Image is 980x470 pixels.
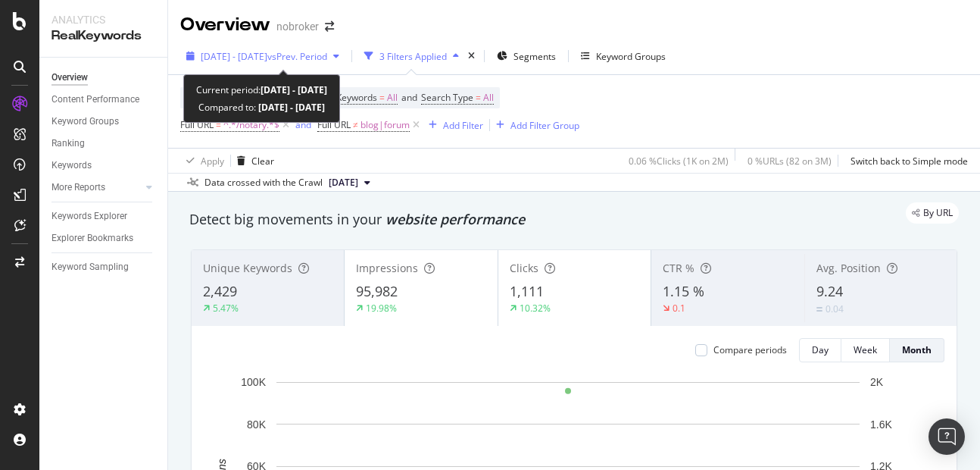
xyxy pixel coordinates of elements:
div: Month [902,343,932,356]
div: Keywords Explorer [51,208,127,224]
span: Segments [513,50,556,63]
b: [DATE] - [DATE] [256,101,325,114]
div: Compare periods [713,343,787,356]
div: 19.98% [366,302,397,315]
span: ≠ [353,118,358,131]
span: and [401,91,417,104]
span: Full URL [180,118,214,131]
span: 95,982 [356,282,398,300]
div: Keywords [51,158,92,174]
span: Keywords [336,91,377,104]
a: Keyword Groups [51,114,157,130]
a: More Reports [51,180,142,196]
div: Keyword Groups [51,114,119,130]
a: Overview [51,70,157,86]
span: vs Prev. Period [267,50,327,63]
div: Analytics [51,12,155,27]
button: Keyword Groups [575,44,672,68]
a: Keywords [51,158,157,174]
div: Overview [51,70,88,86]
button: Month [890,338,944,362]
span: 2,429 [203,282,237,300]
text: 1.6K [870,418,892,431]
div: Compared to: [198,99,325,116]
text: 100K [241,376,266,388]
div: Data crossed with the Crawl [204,176,323,190]
div: Open Intercom Messenger [929,418,965,455]
span: All [387,87,398,108]
div: Week [854,343,877,356]
button: 3 Filters Applied [358,44,465,68]
button: and [295,117,311,132]
div: Keyword Sampling [51,259,129,275]
div: arrow-right-arrow-left [325,21,334,32]
span: ^.*/notary.*$ [223,114,279,136]
div: Current period: [196,81,327,99]
div: 0.06 % Clicks ( 1K on 2M ) [629,155,729,168]
span: = [476,91,481,104]
button: [DATE] - [DATE]vsPrev. Period [180,44,345,68]
img: Equal [816,307,822,312]
div: 0.1 [673,302,685,315]
span: CTR % [663,261,694,275]
span: Unique Keywords [203,261,292,275]
b: [DATE] - [DATE] [261,83,327,96]
button: Day [799,338,841,362]
span: Avg. Position [816,261,881,275]
div: 10.32% [520,302,551,315]
button: Switch back to Simple mode [844,149,968,173]
button: Clear [231,149,274,173]
span: All [483,87,494,108]
a: Content Performance [51,92,157,108]
text: 80K [247,418,267,431]
span: = [216,118,221,131]
div: and [295,118,311,131]
div: times [465,49,478,64]
div: 0.04 [826,302,844,315]
div: Day [812,343,829,356]
div: Keyword Groups [596,50,666,63]
span: Impressions [356,261,418,275]
div: Overview [180,12,270,38]
div: legacy label [906,202,959,224]
text: 2K [870,376,884,388]
a: Keyword Sampling [51,259,157,275]
span: [DATE] - [DATE] [201,50,267,63]
span: By URL [923,208,953,218]
button: [DATE] [323,174,376,192]
div: 5.47% [213,302,239,315]
div: nobroker [276,19,319,34]
a: Keywords Explorer [51,208,157,224]
div: Content Performance [51,92,139,108]
span: = [379,91,385,104]
button: Week [841,338,890,362]
div: Add Filter Group [510,119,579,132]
span: Full URL [317,118,351,131]
span: blog|forum [360,114,410,136]
span: 2025 Sep. 1st [329,176,358,190]
div: Apply [201,155,224,168]
div: Clear [251,155,274,168]
a: Explorer Bookmarks [51,230,157,246]
div: 0 % URLs ( 82 on 3M ) [747,155,832,168]
div: Ranking [51,136,85,152]
button: Add Filter [423,116,483,134]
div: Switch back to Simple mode [850,155,968,168]
span: Clicks [510,261,538,275]
div: 3 Filters Applied [379,50,447,63]
div: RealKeywords [51,27,155,45]
button: Apply [180,149,224,173]
span: Search Type [421,91,473,104]
button: Segments [491,44,562,68]
div: Explorer Bookmarks [51,230,133,246]
button: Add Filter Group [490,116,579,134]
span: 9.24 [816,282,843,300]
div: More Reports [51,180,105,196]
span: 1.15 % [663,282,704,300]
a: Ranking [51,136,157,152]
div: Add Filter [443,119,483,132]
span: 1,111 [510,282,544,300]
